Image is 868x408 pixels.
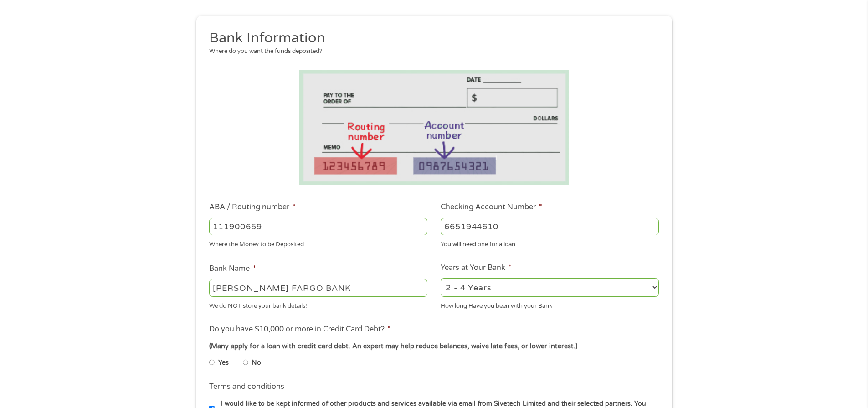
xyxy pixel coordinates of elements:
[209,298,427,310] div: We do NOT store your bank details!
[209,382,284,392] label: Terms and conditions
[209,264,256,274] label: Bank Name
[218,358,229,368] label: Yes
[441,298,659,310] div: How long Have you been with your Bank
[209,29,652,47] h2: Bank Information
[441,202,542,212] label: Checking Account Number
[299,70,569,185] img: Routing number location
[209,325,391,334] label: Do you have $10,000 or more in Credit Card Debt?
[209,341,658,351] div: (Many apply for a loan with credit card debt. An expert may help reduce balances, waive late fees...
[209,218,427,235] input: 263177916
[441,237,659,249] div: You will need one for a loan.
[209,47,652,56] div: Where do you want the funds deposited?
[441,263,512,273] label: Years at Your Bank
[441,218,659,235] input: 345634636
[209,202,296,212] label: ABA / Routing number
[252,358,261,368] label: No
[209,237,427,249] div: Where the Money to be Deposited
